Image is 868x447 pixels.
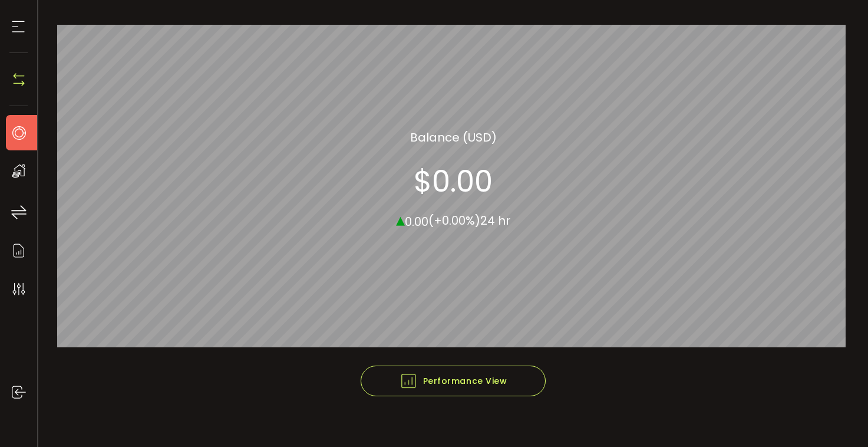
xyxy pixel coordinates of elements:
[480,212,510,229] span: 24 hr
[428,212,480,229] span: (+0.00%)
[400,372,507,390] span: Performance View
[405,213,428,229] span: 0.00
[10,71,28,88] img: N4P5cjLOiQAAAABJRU5ErkJggg==
[414,163,493,199] section: $0.00
[410,128,497,146] section: Balance (USD)
[396,206,405,232] span: ▴
[361,366,546,396] button: Performance View
[809,390,868,447] iframe: Chat Widget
